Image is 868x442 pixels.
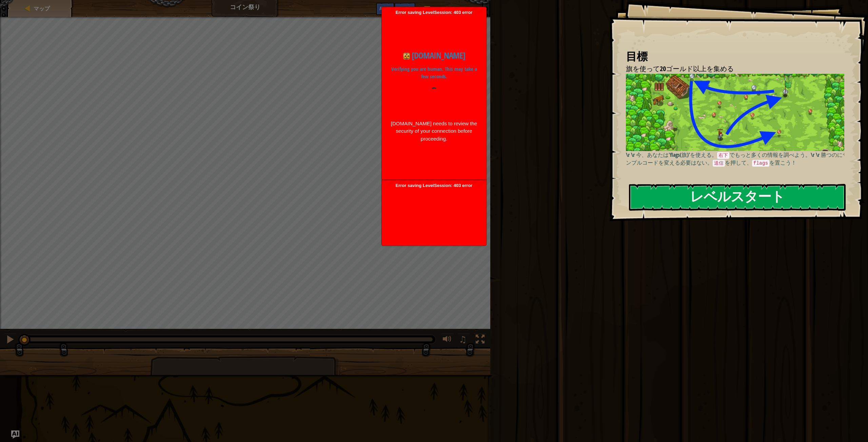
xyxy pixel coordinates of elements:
[626,74,849,167] p: \r \r 今、あなたは'flags(旗)'を使える。 でもっと多くの情報を調べよう。\r \r 勝つのにサンプルコードを変える必要はない。 を押して、 を置こう！
[385,183,483,243] span: Error saving LevelSession: 403 error
[385,10,483,176] span: Error saving LevelSession: 403 error
[752,160,769,167] code: flags
[3,333,17,347] button: Ctrl + P: Pause
[32,5,50,12] a: マップ
[717,152,729,159] code: 右下
[398,5,412,12] span: ヒント
[403,53,410,60] img: Icon for codecombat.com
[713,160,725,167] code: 送信
[379,5,391,12] span: Ask AI
[419,3,478,19] button: ゲームメニュー
[626,74,849,151] img: Coinucopia
[457,333,470,347] button: ♫
[459,334,467,344] span: ♫
[390,65,478,81] p: Verifying you are human. This may take a few seconds.
[626,64,734,73] span: 旗を使って20ゴールド以上を集める
[432,5,474,14] span: ゲームメニュー
[376,3,394,15] button: Ask AI
[34,5,50,12] span: マップ
[11,430,19,439] button: Ask AI
[626,49,844,64] div: 目標
[629,184,846,211] button: レベルスタート
[473,333,487,347] button: Toggle fullscreen
[390,120,478,143] div: [DOMAIN_NAME] needs to review the security of your connection before proceeding.
[390,49,478,62] h1: [DOMAIN_NAME]
[440,333,454,347] button: 音量を調整する
[617,64,843,74] li: 旗を使って20ゴールド以上を集める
